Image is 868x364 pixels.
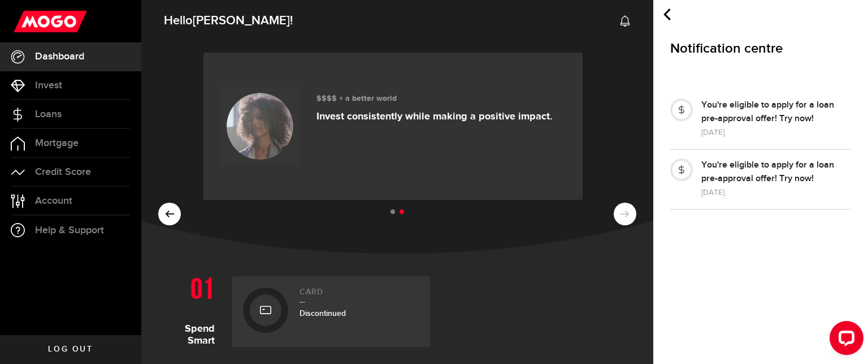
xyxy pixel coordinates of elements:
[203,53,583,200] a: $$$$ + a better world Invest consistently while making a positive impact.
[35,52,84,62] span: Dashboard
[316,110,553,123] p: Invest consistently while making a positive impact.
[193,13,290,28] span: [PERSON_NAME]
[670,40,783,57] span: Notification centre
[48,345,93,353] span: Log out
[300,288,419,303] h2: Card
[35,225,104,235] span: Help & Support
[35,109,62,119] span: Loans
[164,9,293,33] span: Hello !
[35,138,79,148] span: Mortgage
[35,80,62,91] span: Invest
[35,167,91,177] span: Credit Score
[701,126,851,139] div: [DATE]
[701,186,851,199] div: [DATE]
[701,99,851,126] div: You're eligible to apply for a loan pre-approval offer! Try now!
[158,271,223,347] h1: Spend Smart
[232,276,430,347] a: CardDiscontinued
[701,159,851,186] div: You're eligible to apply for a loan pre-approval offer! Try now!
[35,196,72,206] span: Account
[300,309,346,318] span: Discontinued
[316,94,553,104] h3: $$$$ + a better world
[821,316,868,364] iframe: LiveChat chat widget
